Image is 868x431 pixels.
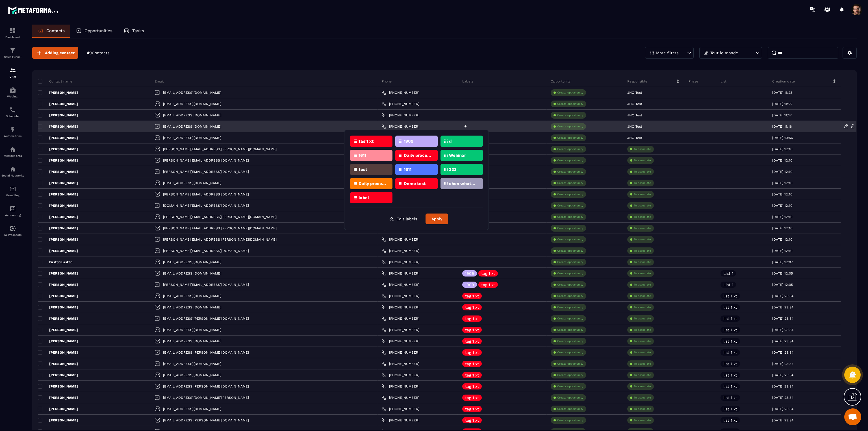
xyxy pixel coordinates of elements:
[9,186,16,192] img: email
[557,260,583,264] p: Create opportunity
[1,194,24,197] p: E-mailing
[1,233,24,236] p: IA Prospects
[772,136,793,140] p: [DATE] 10:56
[1,82,24,102] a: automationsautomationsWebinar
[38,395,78,400] p: [PERSON_NAME]
[557,170,583,174] p: Create opportunity
[9,146,16,153] img: automations
[723,305,737,309] p: list 1 xt
[382,395,419,400] a: [PHONE_NUMBER]
[449,182,476,186] p: chon whatsapp
[449,139,452,143] p: d
[627,136,642,140] p: JHO Test
[382,362,419,366] a: [PHONE_NUMBER]
[382,271,419,276] a: [PHONE_NUMBER]
[9,205,16,212] img: accountant
[772,91,792,95] p: [DATE] 11:23
[404,167,411,171] p: 1611
[634,215,651,219] p: To associate
[38,215,78,219] p: [PERSON_NAME]
[772,317,793,321] p: [DATE] 23:34
[557,373,583,377] p: Create opportunity
[38,79,72,84] p: Contact name
[557,351,583,354] p: Create opportunity
[404,153,431,157] p: Daily process 21/1
[557,294,583,298] p: Create opportunity
[465,283,474,287] p: 1909
[1,122,24,142] a: automationsautomationsAutomations
[557,238,583,241] p: Create opportunity
[38,136,78,140] p: [PERSON_NAME]
[634,294,651,298] p: To associate
[38,158,78,163] p: [PERSON_NAME]
[465,328,479,332] p: tag 1 xt
[465,418,479,422] p: tag 1 xt
[382,79,392,84] p: Phone
[772,407,793,411] p: [DATE] 23:34
[38,407,78,411] p: [PERSON_NAME]
[557,362,583,366] p: Create opportunity
[772,181,792,185] p: [DATE] 12:10
[634,384,651,388] p: To associate
[772,339,793,343] p: [DATE] 23:34
[382,305,419,310] a: [PHONE_NUMBER]
[772,249,792,253] p: [DATE] 12:10
[38,316,78,321] p: [PERSON_NAME]
[634,339,651,343] p: To associate
[465,351,479,354] p: tag 1 xt
[404,139,413,143] p: 1909
[723,294,737,298] p: list 1 xt
[38,249,78,253] p: [PERSON_NAME]
[634,328,651,332] p: To associate
[557,215,583,219] p: Create opportunity
[557,113,583,117] p: Create opportunity
[634,271,651,275] p: To associate
[382,407,419,411] a: [PHONE_NUMBER]
[382,102,419,106] a: [PHONE_NUMBER]
[772,79,795,84] p: Creation date
[1,95,24,98] p: Webinar
[634,147,651,151] p: To associate
[87,50,109,56] p: 49
[465,373,479,377] p: tag 1 xt
[557,125,583,129] p: Create opportunity
[772,147,792,151] p: [DATE] 12:10
[38,294,78,298] p: [PERSON_NAME]
[38,237,78,242] p: [PERSON_NAME]
[38,226,78,230] p: [PERSON_NAME]
[634,351,651,354] p: To associate
[9,106,16,113] img: scheduler
[465,396,479,400] p: tag 1 xt
[634,407,651,411] p: To associate
[382,350,419,355] a: [PHONE_NUMBER]
[1,75,24,78] p: CRM
[634,396,651,400] p: To associate
[1,162,24,181] a: social-networksocial-networkSocial Networks
[656,51,678,55] p: More filters
[382,249,419,253] a: [PHONE_NUMBER]
[557,271,583,275] p: Create opportunity
[557,192,583,196] p: Create opportunity
[772,215,792,219] p: [DATE] 12:10
[38,181,78,185] p: [PERSON_NAME]
[1,214,24,217] p: Accounting
[634,418,651,422] p: To associate
[465,271,474,275] p: 1909
[557,384,583,388] p: Create opportunity
[426,214,448,224] button: Apply
[359,182,386,186] p: Daily process required
[38,384,78,389] p: [PERSON_NAME]
[557,283,583,287] p: Create opportunity
[634,181,651,185] p: To associate
[634,204,651,208] p: To associate
[634,305,651,309] p: To associate
[723,351,737,354] p: list 1 xt
[382,90,419,95] a: [PHONE_NUMBER]
[772,294,793,298] p: [DATE] 23:34
[634,192,651,196] p: To associate
[689,79,698,84] p: Phase
[772,204,792,208] p: [DATE] 12:10
[723,384,737,388] p: list 1 xt
[557,339,583,343] p: Create opportunity
[38,203,78,208] p: [PERSON_NAME]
